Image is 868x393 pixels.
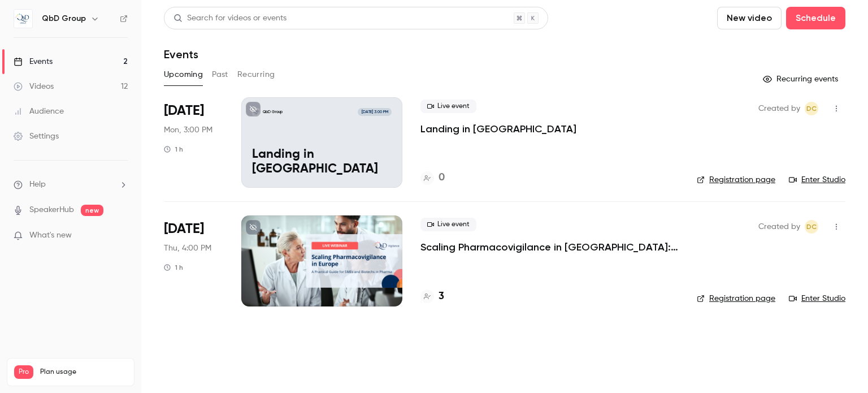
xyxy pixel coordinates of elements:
[14,106,64,117] div: Audience
[237,66,275,84] button: Recurring
[439,170,445,185] h4: 0
[806,220,817,234] span: DC
[173,12,287,24] div: Search for videos or events
[164,47,198,61] h1: Events
[14,10,32,28] img: QbD Group
[14,365,33,379] span: Pro
[758,220,800,234] span: Created by
[252,148,392,177] p: Landing in [GEOGRAPHIC_DATA]
[42,13,86,24] h6: QbD Group
[758,102,800,115] span: Created by
[717,7,782,29] button: New video
[805,102,818,115] span: Daniel Cubero
[420,240,679,254] a: Scaling Pharmacovigilance in [GEOGRAPHIC_DATA]: A Practical Guide for Pharma SMEs and Biotechs
[164,102,204,120] span: [DATE]
[263,109,283,115] p: QbD Group
[806,102,817,115] span: DC
[789,174,845,185] a: Enter Studio
[420,289,444,304] a: 3
[697,293,775,304] a: Registration page
[14,81,54,92] div: Videos
[164,97,223,188] div: Oct 6 Mon, 3:00 PM (Europe/Madrid)
[81,205,103,216] span: new
[212,66,228,84] button: Past
[114,231,128,241] iframe: Noticeable Trigger
[164,220,204,238] span: [DATE]
[758,70,845,88] button: Recurring events
[241,97,402,188] a: Landing in europeQbD Group[DATE] 3:00 PMLanding in [GEOGRAPHIC_DATA]
[420,122,576,136] a: Landing in [GEOGRAPHIC_DATA]
[420,100,476,113] span: Live event
[786,7,845,29] button: Schedule
[40,368,127,377] span: Plan usage
[164,243,211,254] span: Thu, 4:00 PM
[420,218,476,231] span: Live event
[439,289,444,304] h4: 3
[29,204,74,216] a: SpeakerHub
[358,108,391,116] span: [DATE] 3:00 PM
[164,215,223,306] div: Nov 13 Thu, 4:00 PM (Europe/Madrid)
[29,179,46,191] span: Help
[164,145,183,154] div: 1 h
[805,220,818,234] span: Daniel Cubero
[14,56,53,67] div: Events
[14,179,128,191] li: help-dropdown-opener
[164,263,183,272] div: 1 h
[697,174,775,185] a: Registration page
[789,293,845,304] a: Enter Studio
[164,124,212,136] span: Mon, 3:00 PM
[420,170,445,185] a: 0
[14,131,59,142] div: Settings
[29,230,72,241] span: What's new
[164,66,203,84] button: Upcoming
